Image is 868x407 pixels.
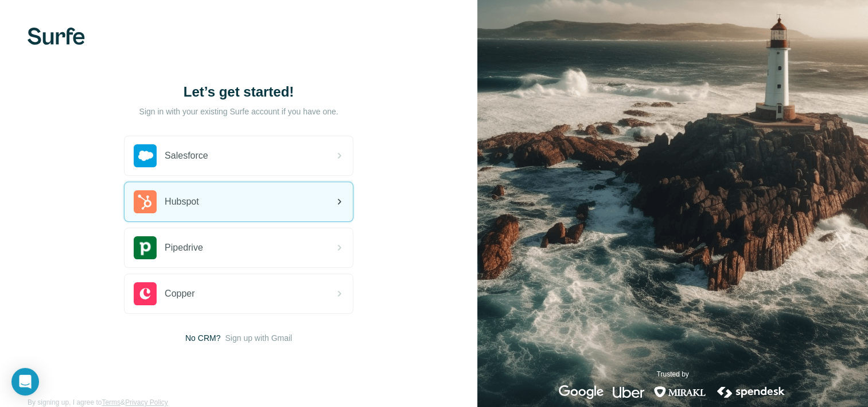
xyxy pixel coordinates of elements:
[165,287,194,301] span: Copper
[125,398,168,406] a: Privacy Policy
[185,332,220,344] span: No CRM?
[134,282,157,305] img: copper's logo
[653,385,706,399] img: mirakl's logo
[165,149,208,163] span: Salesforce
[28,28,85,45] img: Surfe's logo
[102,398,120,406] a: Terms
[139,106,338,117] p: Sign in with your existing Surfe account if you have one.
[656,369,688,379] p: Trusted by
[134,236,157,259] img: pipedrive's logo
[559,385,604,399] img: google's logo
[165,195,199,209] span: Hubspot
[613,385,644,399] img: uber's logo
[715,385,787,399] img: spendesk's logo
[124,83,353,101] h1: Let’s get started!
[225,332,292,344] button: Sign up with Gmail
[134,144,157,167] img: salesforce's logo
[11,368,39,396] div: Open Intercom Messenger
[134,190,157,213] img: hubspot's logo
[165,241,203,255] span: Pipedrive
